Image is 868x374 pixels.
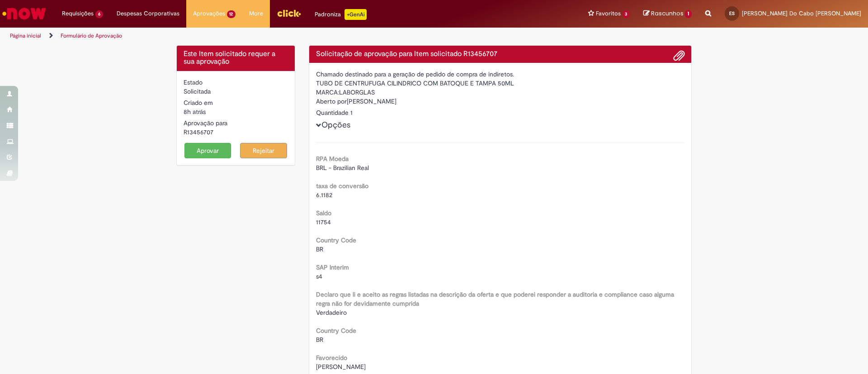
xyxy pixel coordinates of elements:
span: [PERSON_NAME] Do Cabo [PERSON_NAME] [742,9,861,17]
a: Página inicial [10,32,41,39]
div: 28/08/2025 10:33:48 [184,107,288,116]
b: Saldo [316,209,331,217]
span: 12 [227,10,236,18]
div: TUBO DE CENTRUFUGA CILINDRICO COM BATOQUE E TAMPA 50ML [316,79,685,88]
span: 8h atrás [184,108,206,116]
div: Padroniza [315,9,367,20]
ul: Trilhas de página [7,28,572,44]
span: 11754 [316,218,331,226]
span: 6.1182 [316,191,332,199]
div: R13456707 [184,128,288,137]
b: taxa de conversão [316,182,368,190]
div: Solicitada [184,87,288,96]
div: [PERSON_NAME] [316,97,685,108]
span: Verdadeiro [316,308,347,317]
b: SAP Interim [316,263,349,271]
a: Formulário de Aprovação [61,32,122,39]
p: +GenAi [344,9,367,20]
span: 3 [623,10,630,18]
a: Rascunhos [643,9,692,18]
b: Country Code [316,236,356,244]
span: Rascunhos [651,9,684,18]
span: 6 [95,10,103,18]
b: Country Code [316,327,356,335]
label: Estado [184,78,203,87]
span: Despesas Corporativas [117,9,179,18]
label: Aberto por [316,97,347,106]
div: Chamado destinado para a geração de pedido de compra de indiretos. [316,70,685,79]
h4: Solicitação de aprovação para Item solicitado R13456707 [316,50,685,58]
div: Quantidade 1 [316,108,685,117]
img: ServiceNow [1,5,47,23]
span: More [249,9,263,18]
span: 1 [685,10,692,18]
span: s4 [316,272,322,280]
button: Rejeitar [240,143,287,158]
img: click_logo_yellow_360x200.png [277,6,301,20]
b: Declaro que li e aceito as regras listadas na descrição da oferta e que poderei responder a audit... [316,290,674,308]
span: Aprovações [193,9,225,18]
div: MARCA:LABORGLAS [316,88,685,97]
span: BR [316,336,323,344]
button: Aprovar [184,143,231,158]
b: RPA Moeda [316,155,349,163]
h4: Este Item solicitado requer a sua aprovação [184,50,288,66]
span: ES [729,10,735,16]
span: [PERSON_NAME] [316,363,366,371]
span: Requisições [62,9,94,18]
label: Aprovação para [184,118,227,128]
b: Favorecido [316,354,347,362]
span: Favoritos [596,9,621,18]
time: 28/08/2025 10:33:48 [184,108,206,116]
span: BRL - Brazilian Real [316,164,369,172]
label: Criado em [184,98,213,107]
span: BR [316,245,323,253]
